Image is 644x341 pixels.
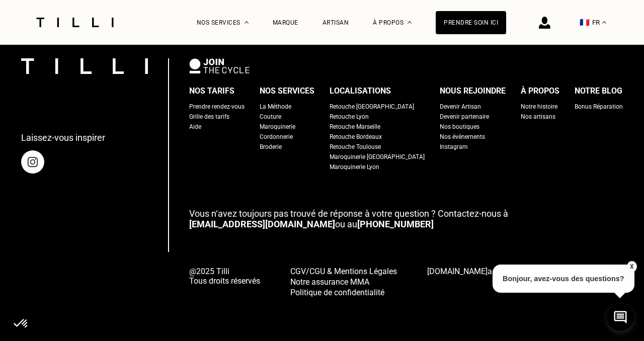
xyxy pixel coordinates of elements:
[575,102,623,112] a: Bonus Réparation
[21,132,105,143] p: Laissez-vous inspirer
[260,83,314,99] div: Nos services
[189,267,260,276] span: @2025 Tilli
[521,112,555,122] a: Nos artisans
[290,267,397,276] span: CGV/CGU & Mentions Légales
[427,267,620,276] span: a reçu la note de sur avis.
[290,266,397,276] a: CGV/CGU & Mentions Légales
[290,288,384,297] span: Politique de confidentialité
[330,102,414,112] a: Retouche [GEOGRAPHIC_DATA]
[330,122,380,132] a: Retouche Marseille
[260,132,293,142] a: Cordonnerie
[440,132,485,142] a: Nos événements
[33,18,117,27] img: Logo du service de couturière Tilli
[189,102,245,112] a: Prendre rendez-vous
[440,83,506,99] div: Nous rejoindre
[330,132,382,142] a: Retouche Bordeaux
[330,142,381,152] a: Retouche Toulouse
[440,112,489,122] a: Devenir partenaire
[290,276,397,287] a: Notre assurance MMA
[580,18,590,27] span: 🇫🇷
[330,83,391,99] div: Localisations
[189,112,229,122] a: Grille des tarifs
[521,102,557,112] a: Notre histoire
[273,19,298,26] a: Marque
[189,208,508,219] span: Vous n‘avez toujours pas trouvé de réponse à votre question ? Contactez-nous à
[189,83,234,99] div: Nos tarifs
[290,277,369,287] span: Notre assurance MMA
[189,219,335,229] a: [EMAIL_ADDRESS][DOMAIN_NAME]
[21,58,148,74] img: logo Tilli
[493,265,634,293] p: Bonjour, avez-vous des questions?
[189,208,623,229] p: ou au
[189,58,250,73] img: logo Join The Cycle
[330,162,379,172] a: Maroquinerie Lyon
[330,152,425,162] a: Maroquinerie [GEOGRAPHIC_DATA]
[408,21,412,24] img: Menu déroulant à propos
[260,102,291,112] a: La Méthode
[260,122,295,132] a: Maroquinerie
[602,21,606,24] img: menu déroulant
[440,102,481,112] a: Devenir Artisan
[436,11,506,34] a: Prendre soin ici
[290,287,397,297] a: Politique de confidentialité
[323,19,349,26] a: Artisan
[330,112,369,122] a: Retouche Lyon
[189,122,201,132] a: Aide
[260,142,282,152] a: Broderie
[21,150,44,174] img: page instagram de Tilli une retoucherie à domicile
[626,261,636,272] button: X
[440,142,468,152] a: Instagram
[539,17,550,29] img: icône connexion
[357,219,434,229] a: [PHONE_NUMBER]
[440,122,479,132] a: Nos boutiques
[245,21,249,24] img: Menu déroulant
[521,83,559,99] div: À propos
[575,83,622,99] div: Notre blog
[260,112,281,122] a: Couture
[189,276,260,286] span: Tous droits réservés
[427,267,488,276] span: [DOMAIN_NAME]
